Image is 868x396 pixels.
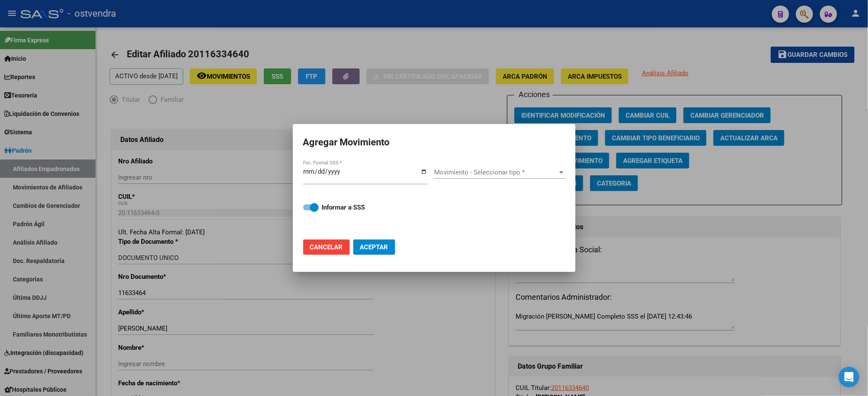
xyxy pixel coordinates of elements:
span: Cancelar [310,243,343,251]
button: Aceptar [353,239,395,255]
span: Movimiento - Seleccionar tipo * [434,168,558,176]
strong: Informar a SSS [322,204,365,211]
button: Cancelar [303,239,350,255]
span: Aceptar [360,243,388,251]
div: Open Intercom Messenger [839,367,859,387]
h2: Agregar Movimiento [303,134,565,151]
